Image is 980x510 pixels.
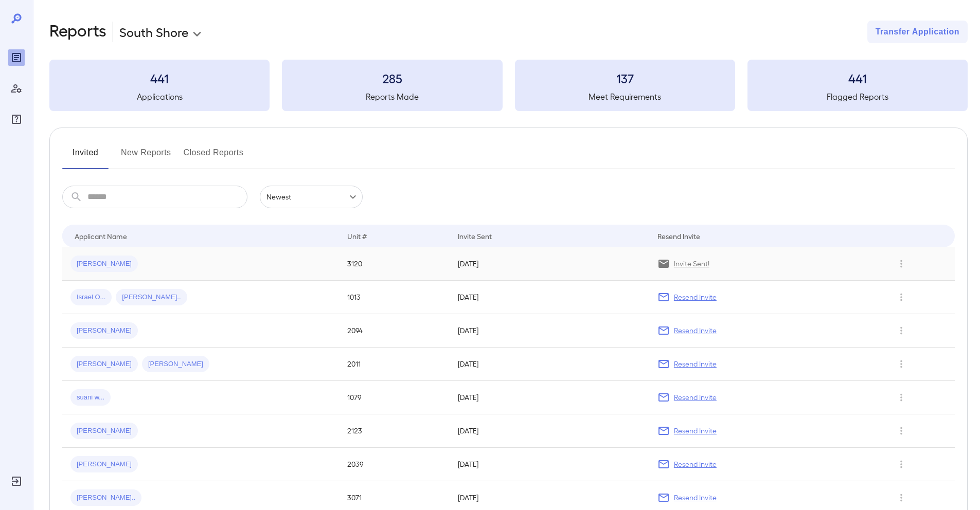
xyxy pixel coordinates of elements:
p: Invite Sent! [674,259,709,269]
td: [DATE] [450,348,649,381]
div: Applicant Name [75,230,127,242]
summary: 441Applications285Reports Made137Meet Requirements441Flagged Reports [49,60,968,111]
button: Transfer Application [867,21,968,43]
h2: Reports [49,21,106,43]
td: [DATE] [450,448,649,481]
div: Reports [8,49,25,66]
div: Manage Users [8,80,25,97]
h3: 441 [747,70,968,86]
span: [PERSON_NAME] [142,359,209,369]
p: Resend Invite [674,292,717,302]
td: 2039 [339,448,450,481]
button: Row Actions [893,423,910,439]
button: New Reports [121,144,171,169]
div: Resend Invite [657,230,700,242]
button: Row Actions [893,322,910,339]
p: Resend Invite [674,426,717,436]
button: Row Actions [893,356,910,372]
button: Row Actions [893,456,910,472]
div: Log Out [8,473,25,489]
h3: 441 [49,70,270,86]
td: [DATE] [450,281,649,314]
td: [DATE] [450,414,649,448]
button: Invited [62,144,109,169]
button: Closed Reports [184,144,244,169]
span: [PERSON_NAME] [70,259,138,269]
div: FAQ [8,111,25,128]
td: [DATE] [450,247,649,281]
span: [PERSON_NAME] [70,326,138,336]
h5: Meet Requirements [515,90,735,103]
div: Newest [260,186,363,208]
p: Resend Invite [674,493,717,503]
h3: 285 [282,70,502,86]
button: Row Actions [893,489,910,506]
span: Israel O... [70,293,112,302]
p: Resend Invite [674,459,717,469]
td: 1079 [339,381,450,414]
button: Row Actions [893,289,910,305]
span: suani w... [70,393,111,403]
span: [PERSON_NAME] [70,359,138,369]
span: [PERSON_NAME] [70,426,138,436]
td: 1013 [339,281,450,314]
div: Invite Sent [458,230,492,242]
td: 2011 [339,348,450,381]
h5: Reports Made [282,90,502,103]
span: [PERSON_NAME] [70,460,138,469]
p: South Shore [119,24,188,40]
button: Row Actions [893,256,910,272]
td: [DATE] [450,381,649,414]
span: [PERSON_NAME].. [116,293,187,302]
td: 3120 [339,247,450,281]
td: 2094 [339,314,450,348]
p: Resend Invite [674,392,717,403]
h5: Flagged Reports [747,90,968,103]
h3: 137 [515,70,735,86]
h5: Applications [49,90,270,103]
span: [PERSON_NAME].. [70,493,141,503]
p: Resend Invite [674,359,717,369]
td: [DATE] [450,314,649,348]
div: Unit # [347,230,367,242]
p: Resend Invite [674,325,717,336]
button: Row Actions [893,389,910,406]
td: 2123 [339,414,450,448]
